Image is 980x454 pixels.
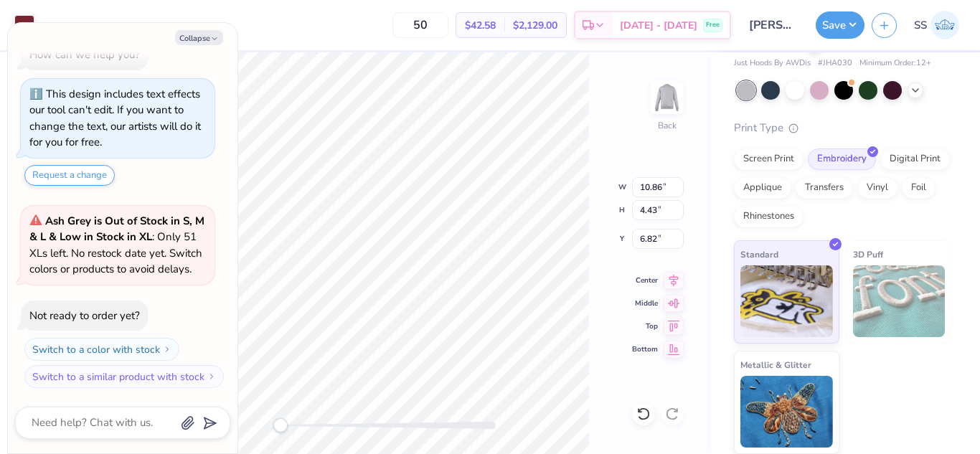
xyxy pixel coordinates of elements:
[740,247,778,262] span: Standard
[734,206,804,227] div: Rhinestones
[653,83,682,112] img: Back
[734,120,951,136] div: Print Type
[29,214,204,277] span: : Only 51 XLs left. No restock date yet. Switch colors or products to avoid delays.
[816,11,864,39] button: Save
[857,177,897,199] div: Vinyl
[706,20,720,30] span: Free
[632,275,658,286] span: Center
[29,308,140,323] div: Not ready to order yet?
[796,177,853,199] div: Transfers
[29,214,204,245] strong: Ash Grey is Out of Stock in S, M & L & Low in Stock in XL
[392,12,448,38] input: – –
[24,365,224,388] button: Switch to a similar product with stock
[734,177,791,199] div: Applique
[207,372,216,381] img: Switch to a similar product with stock
[29,47,140,62] div: How can we help you?
[853,265,946,337] img: 3D Puff
[513,18,557,33] span: $2,129.00
[163,345,171,354] img: Switch to a color with stock
[914,17,927,34] span: SS
[734,57,811,70] span: Just Hoods By AWDis
[465,18,496,33] span: $42.58
[24,165,115,186] button: Request a change
[818,57,852,70] span: # JHA030
[908,11,966,39] a: SS
[859,57,931,70] span: Minimum Order: 12 +
[853,247,883,262] span: 3D Puff
[29,87,201,150] div: This design includes text effects our tool can't edit. If you want to change the text, our artist...
[808,148,876,170] div: Embroidery
[175,30,223,45] button: Collapse
[902,177,936,199] div: Foil
[620,18,697,33] span: [DATE] - [DATE]
[632,298,658,309] span: Middle
[740,376,833,448] img: Metallic & Glitter
[632,344,658,355] span: Bottom
[740,357,811,372] span: Metallic & Glitter
[738,11,809,39] input: Untitled Design
[658,119,677,132] div: Back
[273,418,288,432] div: Accessibility label
[930,11,959,39] img: Sakshi Solanki
[740,265,833,337] img: Standard
[24,338,179,361] button: Switch to a color with stock
[734,148,804,170] div: Screen Print
[880,148,950,170] div: Digital Print
[632,321,658,332] span: Top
